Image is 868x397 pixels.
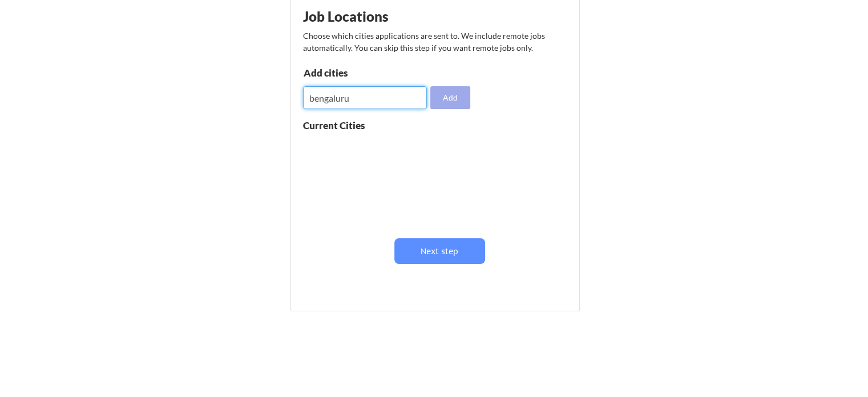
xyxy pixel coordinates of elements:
[303,10,447,23] div: Job Locations
[430,86,470,109] button: Add
[303,86,427,109] input: Type here...
[303,30,566,54] div: Choose which cities applications are sent to. We include remote jobs automatically. You can skip ...
[303,121,390,130] div: Current Cities
[304,68,422,78] div: Add cities
[394,238,485,264] button: Next step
